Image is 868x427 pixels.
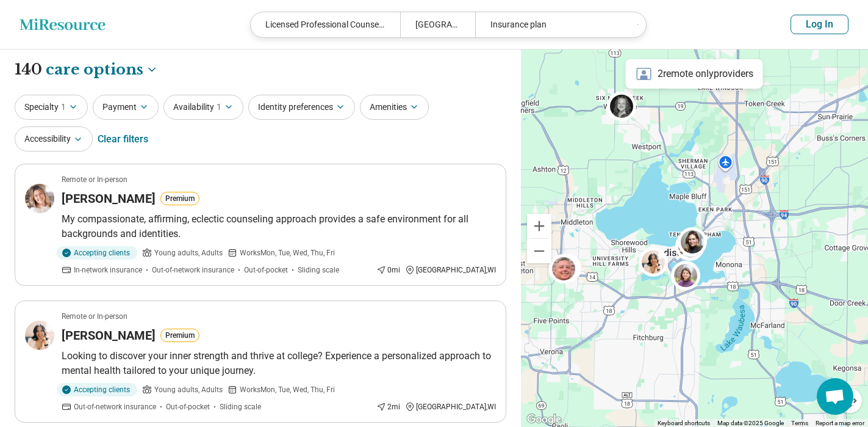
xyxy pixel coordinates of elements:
span: Works Mon, Tue, Wed, Thu, Fri [240,247,335,258]
button: Zoom out [527,239,551,263]
p: Remote or In-person [62,174,127,185]
span: Young adults, Adults [154,247,223,258]
p: My compassionate, affirming, eclectic counseling approach provides a safe environment for all bac... [62,212,496,241]
button: Care options [46,59,158,80]
a: Terms (opens in new tab) [791,420,808,426]
div: Accepting clients [57,246,137,260]
button: Log In [791,15,848,34]
button: Payment [93,95,159,120]
span: Sliding scale [220,401,261,412]
h1: 140 [15,59,158,80]
span: 1 [217,101,221,114]
div: Accepting clients [57,383,137,396]
a: Report a map error [816,420,864,426]
span: Young adults, Adults [154,384,223,395]
h3: [PERSON_NAME] [62,190,156,207]
div: Clear filters [98,125,148,154]
div: Licensed Professional Counselor (LPC) [251,12,401,37]
div: 0 mi [376,265,400,276]
div: [GEOGRAPHIC_DATA] , WI [405,401,496,412]
h3: [PERSON_NAME] [62,327,156,344]
button: Premium [160,329,199,342]
div: 2 remote only providers [626,59,763,89]
button: Zoom in [527,214,551,238]
span: Sliding scale [298,265,339,276]
span: 1 [61,101,66,114]
span: In-network insurance [74,265,142,276]
div: 2 mi [376,401,400,412]
button: Accessibility [15,126,93,151]
span: Works Mon, Tue, Wed, Thu, Fri [240,384,335,395]
button: Amenities [360,95,429,120]
span: Out-of-network insurance [152,265,234,276]
p: Remote or In-person [62,311,127,322]
div: [GEOGRAPHIC_DATA] [400,12,475,37]
div: Open chat [817,378,853,415]
button: Premium [160,192,199,205]
span: Out-of-pocket [166,401,210,412]
span: Map data ©2025 Google [717,420,784,426]
button: Availability1 [163,95,243,120]
div: Insurance plan [475,12,625,37]
button: Identity preferences [248,95,355,120]
span: care options [46,59,143,80]
span: Out-of-network insurance [74,401,156,412]
div: [GEOGRAPHIC_DATA] , WI [405,265,496,276]
p: Looking to discover your inner strength and thrive at college? Experience a personalized approach... [62,349,496,378]
span: Out-of-pocket [244,265,288,276]
button: Specialty1 [15,95,88,120]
